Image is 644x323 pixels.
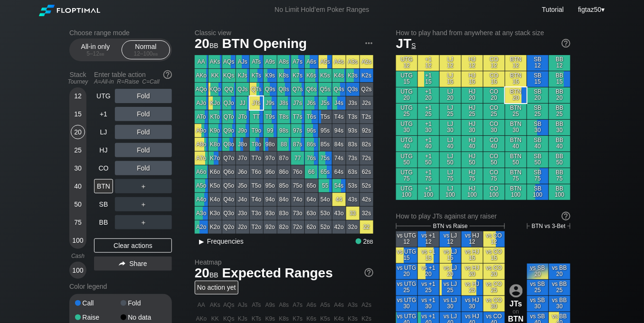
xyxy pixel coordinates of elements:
div: Q2o [222,220,236,234]
div: HJ 75 [462,168,483,184]
div: 43s [346,193,360,206]
div: +1 75 [418,168,439,184]
div: BTN 25 [505,104,527,119]
div: T9o [250,124,263,137]
h2: Classic view [195,29,373,37]
div: Fold [115,125,172,139]
div: BB 50 [549,152,570,168]
div: BB 25 [549,104,570,119]
div: 63s [346,165,360,179]
div: LJ 20 [440,87,461,103]
div: J5s [319,96,332,110]
div: BB 30 [549,120,570,135]
div: LJ [94,125,113,139]
div: A8s [277,55,291,68]
div: BB 12 [549,55,570,71]
div: QJo [222,96,236,110]
div: HJ 30 [462,120,483,135]
div: 95s [319,124,332,137]
div: QTo [222,110,236,123]
span: s [412,39,416,50]
div: 62o [305,220,318,234]
div: Q7s [291,83,304,96]
div: BTN 50 [505,152,527,168]
div: KTo [208,110,222,123]
div: 32s [360,207,373,220]
span: BTN Opening [221,37,309,52]
div: 63o [305,207,318,220]
div: LJ 75 [440,168,461,184]
span: JT [396,36,416,51]
div: 53o [319,207,332,220]
div: 94s [332,124,346,137]
div: K2s [360,69,373,82]
div: 83o [277,207,291,220]
div: Q8s [277,83,291,96]
div: HJ 25 [462,104,483,119]
div: KK [208,69,222,82]
div: HJ 100 [462,184,483,200]
div: LJ 25 [440,104,461,119]
div: J7o [236,152,249,165]
div: UTG 25 [396,104,417,119]
div: A9s [264,55,277,68]
div: 66 [305,165,318,179]
div: UTG 12 [396,55,417,71]
div: J3s [346,96,360,110]
div: ＋ [115,215,172,229]
div: T5s [319,110,332,123]
div: A4o [195,193,208,206]
div: 64o [305,193,318,206]
div: 92o [264,220,277,234]
div: 30 [71,161,85,175]
div: 97s [291,124,304,137]
div: +1 25 [418,104,439,119]
div: How to play JTs against any raiser [396,212,570,220]
div: Q4s [332,83,346,96]
div: Q9o [222,124,236,137]
div: K6o [208,165,222,179]
div: Call [75,300,121,306]
div: 12 – 100 [126,50,166,57]
div: CO 25 [483,104,505,119]
div: BB 100 [549,184,570,200]
div: UTG 15 [396,71,417,87]
img: ellipsis.fd386fe8.svg [364,38,374,48]
div: +1 [94,107,113,121]
div: 42s [360,193,373,206]
div: SB 20 [527,87,549,103]
div: J4s [332,96,346,110]
div: 65s [319,165,332,179]
div: A5s [319,55,332,68]
div: +1 12 [418,55,439,71]
div: ＋ [115,197,172,211]
img: help.32db89a4.svg [162,69,173,80]
div: UTG 40 [396,136,417,152]
div: K4o [208,193,222,206]
div: A5o [195,179,208,192]
div: AQs [222,55,236,68]
div: 100 [71,233,85,247]
div: T9s [264,110,277,123]
div: A4s [332,55,346,68]
div: BB 20 [549,87,570,103]
div: T8s [277,110,291,123]
div: T3s [346,110,360,123]
div: 72o [291,220,304,234]
div: J9o [236,124,249,137]
div: SB 15 [527,71,549,87]
div: KJo [208,96,222,110]
div: BTN 75 [505,168,527,184]
div: Tourney [66,78,90,85]
span: bb [209,39,218,50]
div: CO 75 [483,168,505,184]
div: ATs [250,55,263,68]
div: J5o [236,179,249,192]
div: A6s [305,55,318,68]
div: +1 100 [418,184,439,200]
img: help.32db89a4.svg [561,211,571,221]
div: 82s [360,138,373,151]
div: LJ 50 [440,152,461,168]
div: K3s [346,69,360,82]
span: 20 [193,37,220,52]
